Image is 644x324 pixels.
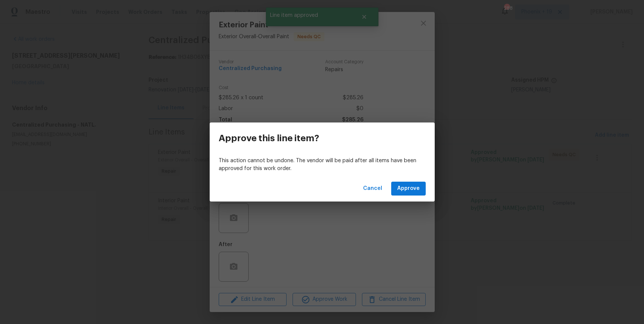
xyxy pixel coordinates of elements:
span: Approve [397,184,420,193]
button: Cancel [360,182,385,196]
span: Cancel [363,184,382,193]
h3: Approve this line item? [219,133,319,143]
p: This action cannot be undone. The vendor will be paid after all items have been approved for this... [219,157,426,173]
button: Approve [391,182,426,196]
